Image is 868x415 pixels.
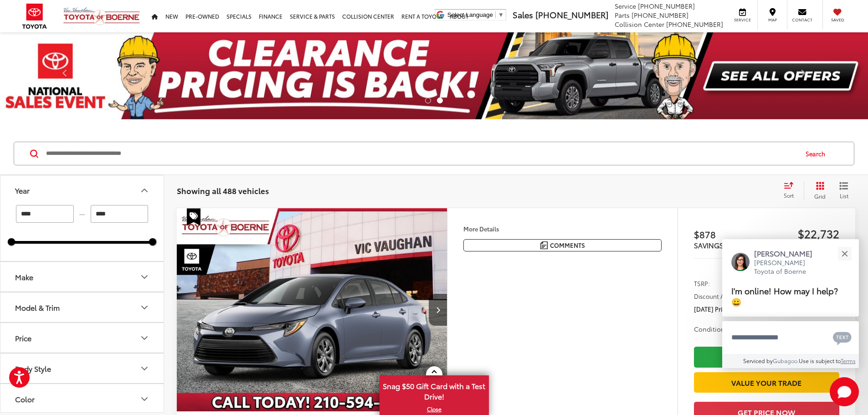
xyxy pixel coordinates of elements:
h4: More Details [463,225,662,232]
span: ​ [495,11,496,18]
div: Price [15,333,31,342]
span: Snag $50 Gift Card with a Test Drive! [380,376,488,404]
div: Body Style [139,363,150,374]
button: Conditional Toyota Offers [694,324,786,333]
div: Year [15,186,30,195]
p: [PERSON_NAME] Toyota of Boerne [754,258,822,276]
a: Terms [841,357,856,364]
button: Grid View [804,181,832,200]
div: Close[PERSON_NAME][PERSON_NAME] Toyota of BoerneI'm online! How may I help? 😀Type your messageCha... [722,239,859,368]
a: Check Availability [694,347,839,367]
span: Use is subject to [799,357,841,364]
button: List View [832,181,855,200]
input: minimum [16,205,74,223]
svg: Text [833,331,852,345]
button: Chat with SMS [830,327,854,348]
span: I'm online! How may I help? 😀 [731,284,838,307]
span: Showing all 488 vehicles [177,185,269,196]
button: PricePrice [0,323,164,353]
button: Close [835,244,854,263]
input: maximum [91,205,149,223]
input: Search by Make, Model, or Keyword [45,143,797,164]
span: TSRP: [694,279,710,288]
img: Vic Vaughan Toyota of Boerne [63,7,140,26]
span: Grid [814,192,826,200]
span: [PHONE_NUMBER] [632,10,688,20]
a: Select Language​ [447,11,504,18]
span: SAVINGS [694,240,724,250]
span: Conditional Toyota Offers [694,324,785,333]
span: Collision Center [615,20,664,29]
button: Body StyleBody Style [0,354,164,383]
a: Value Your Trade [694,372,839,393]
span: Parts [615,10,630,20]
span: $22,732 [766,226,839,240]
div: Color [15,395,35,403]
span: Map [762,17,782,23]
button: Next image [429,294,447,326]
span: $878 [694,227,767,241]
div: Make [139,272,150,282]
span: Serviced by [743,357,773,364]
span: Saved [827,17,847,23]
span: [PHONE_NUMBER] [535,9,608,20]
button: ColorColor [0,384,164,414]
button: Select sort value [779,181,804,200]
button: Search [797,142,838,165]
span: [PHONE_NUMBER] [638,1,695,10]
span: Comments [550,241,585,250]
span: Sales [513,9,533,20]
button: Model & TrimModel & Trim [0,292,164,322]
div: Model & Trim [15,303,60,312]
textarea: Type your message [722,321,859,354]
button: YearYear [0,175,164,205]
span: Service [615,1,636,10]
div: Model & Trim [139,302,150,313]
a: 2025 Toyota Corolla LE FWD2025 Toyota Corolla LE FWD2025 Toyota Corolla LE FWD2025 Toyota Corolla... [176,208,448,411]
span: Contact [792,17,812,23]
img: 2025 Toyota Corolla LE FWD [176,208,448,412]
button: MakeMake [0,262,164,292]
span: Special [187,208,200,225]
div: Make [15,272,33,281]
span: Sort [784,191,794,199]
button: Comments [463,239,662,251]
span: ▼ [498,11,504,18]
svg: Start Chat [830,377,859,406]
a: Gubagoo. [773,357,799,364]
div: 2025 Toyota Corolla LE 0 [176,208,448,411]
span: Discount Amount: [694,292,745,301]
span: List [839,192,848,200]
img: Comments [540,241,548,249]
span: Select Language [447,11,493,18]
div: Year [139,185,150,196]
div: Price [139,333,150,343]
span: Service [732,17,753,23]
div: Color [139,394,150,405]
span: [PHONE_NUMBER] [666,20,723,29]
span: [DATE] Price: [694,304,730,313]
p: [PERSON_NAME] [754,248,822,258]
div: Body Style [15,364,51,373]
button: Toggle Chat Window [830,377,859,406]
span: — [77,210,88,218]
